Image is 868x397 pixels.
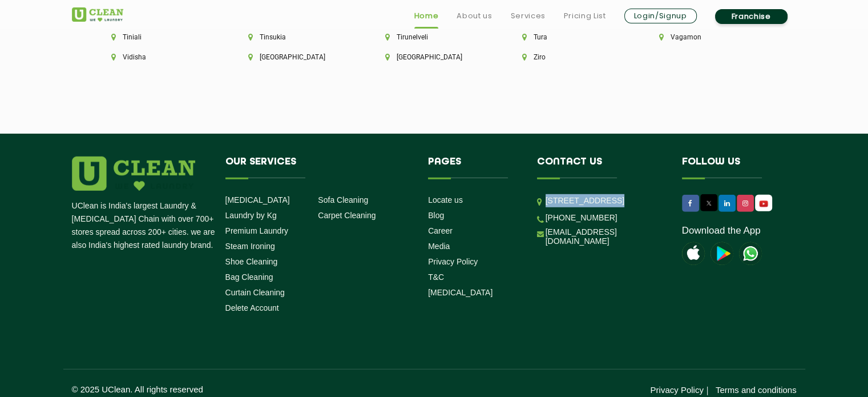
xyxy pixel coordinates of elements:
[225,157,411,178] h4: Our Services
[72,199,217,252] p: UClean is India's largest Laundry & [MEDICAL_DATA] Chain with over 700+ stores spread across 200+...
[385,33,483,41] li: Tirunelveli
[428,272,444,282] a: T&C
[428,157,520,178] h4: Pages
[756,198,771,210] img: UClean Laundry and Dry Cleaning
[546,227,665,246] a: [EMAIL_ADDRESS][DOMAIN_NAME]
[72,157,195,191] img: logo.png
[225,288,285,297] a: Curtain Cleaning
[225,257,278,266] a: Shoe Cleaning
[225,242,275,251] a: Steam Ironing
[537,157,665,178] h4: Contact us
[659,33,757,41] li: Vagamon
[650,385,703,395] a: Privacy Policy
[225,211,277,220] a: Laundry by Kg
[248,53,346,61] li: [GEOGRAPHIC_DATA]
[428,288,492,297] a: [MEDICAL_DATA]
[682,157,782,178] h4: Follow us
[225,303,279,312] a: Delete Account
[428,211,444,220] a: Blog
[72,7,123,22] img: UClean Laundry and Dry Cleaning
[510,9,545,23] a: Services
[428,226,453,235] a: Career
[225,226,289,235] a: Premium Laundry
[457,9,492,23] a: About us
[564,9,606,23] a: Pricing List
[225,195,290,204] a: [MEDICAL_DATA]
[522,53,620,61] li: Ziro
[739,242,762,265] img: UClean Laundry and Dry Cleaning
[682,242,705,265] img: apple-icon.png
[72,384,434,394] p: © 2025 UClean. All rights reserved
[428,195,463,204] a: Locate us
[682,225,761,236] a: Download the App
[522,33,620,41] li: Tura
[385,53,483,61] li: [GEOGRAPHIC_DATA]
[624,9,697,23] a: Login/Signup
[716,385,797,395] a: Terms and conditions
[414,9,439,23] a: Home
[225,272,273,282] a: Bag Cleaning
[318,195,368,204] a: Sofa Cleaning
[546,213,617,222] a: [PHONE_NUMBER]
[111,53,209,61] li: Vidisha
[248,33,346,41] li: Tinsukia
[715,9,788,24] a: Franchise
[428,257,478,266] a: Privacy Policy
[318,211,376,220] a: Carpet Cleaning
[111,33,209,41] li: Tiniali
[710,242,733,265] img: playstoreicon.png
[428,242,450,251] a: Media
[546,194,665,207] p: [STREET_ADDRESS]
